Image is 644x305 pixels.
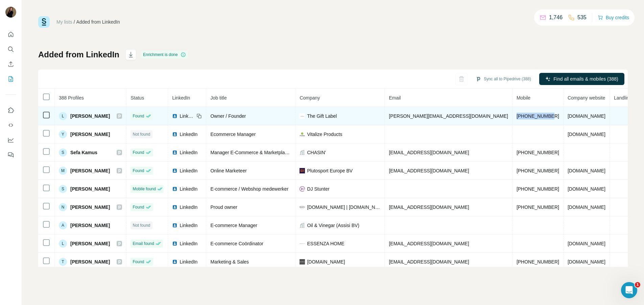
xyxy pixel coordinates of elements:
[568,186,605,192] span: [DOMAIN_NAME]
[300,168,305,173] img: company-logo
[172,150,177,155] img: LinkedIn logo
[210,223,257,228] span: E-commerce Manager
[133,131,150,137] span: Not found
[70,131,110,138] span: [PERSON_NAME]
[59,112,67,120] div: L
[210,150,292,155] span: Manager E-Commerce & Marketplaces
[517,259,559,265] span: [PHONE_NUMBER]
[210,168,246,173] span: Online Marketeer
[133,259,144,265] span: Found
[180,240,197,247] span: LinkedIn
[577,13,587,22] p: 535
[517,95,530,101] span: Mobile
[180,149,197,156] span: LinkedIn
[568,95,605,101] span: Company website
[180,186,197,192] span: LinkedIn
[389,204,469,210] span: [EMAIL_ADDRESS][DOMAIN_NAME]
[59,148,67,157] div: S
[389,241,469,246] span: [EMAIL_ADDRESS][DOMAIN_NAME]
[621,282,637,298] iframe: Intercom live chat
[210,186,288,192] span: E-commerce / Webshop medewerker
[517,168,559,173] span: [PHONE_NUMBER]
[300,95,320,101] span: Company
[133,149,144,156] span: Found
[389,150,469,155] span: [EMAIL_ADDRESS][DOMAIN_NAME]
[180,204,197,211] span: LinkedIn
[172,259,177,265] img: LinkedIn logo
[70,204,110,211] span: [PERSON_NAME]
[180,113,194,119] span: LinkedIn
[70,167,110,174] span: [PERSON_NAME]
[635,282,640,287] span: 1
[307,131,342,138] span: Vitalize Products
[180,258,197,265] span: LinkedIn
[59,203,67,211] div: N
[59,130,67,138] div: Y
[307,149,326,156] span: CHASIN'
[59,240,67,248] div: L
[471,74,536,84] button: Sync all to Pipedrive (388)
[70,113,110,119] span: [PERSON_NAME]
[5,7,16,18] img: Avatar
[5,58,16,70] button: Enrich CSV
[59,221,67,229] div: A
[172,132,177,137] img: LinkedIn logo
[210,259,249,265] span: Marketing & Sales
[568,168,605,173] span: [DOMAIN_NAME]
[300,204,305,210] img: company-logo
[539,73,624,85] button: Find all emails & mobiles (388)
[59,258,67,266] div: T
[70,149,97,156] span: Sefa Kamus
[517,204,559,210] span: [PHONE_NUMBER]
[307,258,345,265] span: [DOMAIN_NAME]
[130,95,144,101] span: Status
[517,186,559,192] span: [PHONE_NUMBER]
[59,167,67,175] div: M
[549,13,563,22] p: 1,746
[56,19,72,25] a: My lists
[210,241,263,246] span: E-commerce Coördinator
[300,241,305,246] img: company-logo
[389,95,401,101] span: Email
[210,204,237,210] span: Proud owner
[70,222,110,229] span: [PERSON_NAME]
[38,16,50,28] img: Surfe Logo
[180,222,197,229] span: LinkedIn
[74,19,75,25] li: /
[172,186,177,192] img: LinkedIn logo
[568,132,605,137] span: [DOMAIN_NAME]
[38,49,119,60] h1: Added from LinkedIn
[307,222,359,229] span: Oil & Vinegar (Assisi BV)
[70,186,110,192] span: [PERSON_NAME]
[133,204,144,210] span: Found
[5,134,16,146] button: Dashboard
[568,204,605,210] span: [DOMAIN_NAME]
[210,113,246,119] span: Owner / Founder
[76,19,120,25] div: Added from LinkedIn
[70,240,110,247] span: [PERSON_NAME]
[307,113,337,119] span: The Gift Label
[70,258,110,265] span: [PERSON_NAME]
[307,186,329,192] span: DJ Stunter
[300,186,305,192] img: company-logo
[553,76,618,82] span: Find all emails & mobiles (388)
[517,150,559,155] span: [PHONE_NUMBER]
[614,95,632,101] span: Landline
[300,259,305,265] img: company-logo
[307,167,353,174] span: Plutosport Europe BV
[5,28,16,40] button: Quick start
[141,51,188,59] div: Enrichment is done
[389,113,508,119] span: [PERSON_NAME][EMAIL_ADDRESS][DOMAIN_NAME]
[300,113,305,119] img: company-logo
[59,185,67,193] div: S
[172,223,177,228] img: LinkedIn logo
[307,204,380,211] span: [DOMAIN_NAME] | [DOMAIN_NAME] | [DOMAIN_NAME]
[307,240,344,247] span: ESSENZA HOME
[172,113,177,119] img: LinkedIn logo
[568,113,605,119] span: [DOMAIN_NAME]
[300,132,305,137] img: company-logo
[5,119,16,131] button: Use Surfe API
[172,168,177,173] img: LinkedIn logo
[210,95,226,101] span: Job title
[568,241,605,246] span: [DOMAIN_NAME]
